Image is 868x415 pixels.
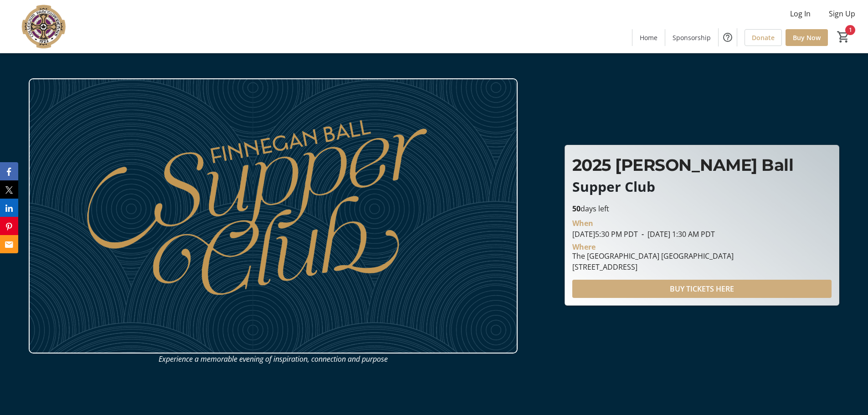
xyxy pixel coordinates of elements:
[572,203,832,214] p: days left
[632,29,665,46] a: Home
[829,8,855,19] span: Sign Up
[572,229,638,239] span: [DATE] 5:30 PM PDT
[5,4,87,49] img: VC Parent Association's Logo
[572,204,580,214] span: 50
[835,29,852,45] button: Cart
[572,251,734,261] div: The [GEOGRAPHIC_DATA] [GEOGRAPHIC_DATA]
[822,6,863,21] button: Sign Up
[29,78,518,354] img: Campaign CTA Media Photo
[673,33,711,42] span: Sponsorship
[719,28,737,46] button: Help
[572,218,593,229] div: When
[783,6,818,21] button: Log In
[572,280,832,298] button: BUY TICKETS HERE
[793,33,821,42] span: Buy Now
[745,29,782,46] a: Donate
[572,153,832,177] p: 2025 [PERSON_NAME] Ball
[790,8,811,19] span: Log In
[638,229,647,239] span: -
[572,177,655,196] span: Supper Club
[752,33,775,42] span: Donate
[572,243,596,251] div: Where
[640,33,657,42] span: Home
[159,354,388,364] em: Experience a memorable evening of inspiration, connection and purpose
[786,29,828,46] a: Buy Now
[670,283,734,294] span: BUY TICKETS HERE
[638,229,715,239] span: [DATE] 1:30 AM PDT
[572,261,734,272] div: [STREET_ADDRESS]
[665,29,718,46] a: Sponsorship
